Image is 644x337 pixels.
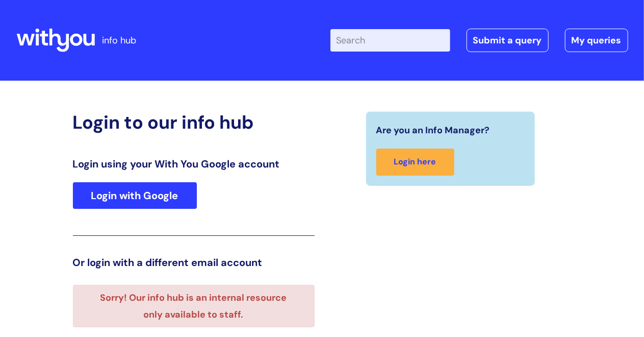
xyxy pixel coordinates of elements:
span: Are you an Info Manager? [376,122,490,138]
a: My queries [565,29,628,52]
li: Sorry! Our info hub is an internal resource only available to staff. [91,290,296,323]
h2: Login to our info hub [73,111,315,133]
h3: Or login with a different email account [73,256,315,269]
input: Search [330,29,450,52]
p: info hub [102,32,137,49]
a: Login here [376,149,454,176]
a: Login with Google [73,182,197,209]
h3: Login using your With You Google account [73,158,315,170]
a: Submit a query [467,29,549,52]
